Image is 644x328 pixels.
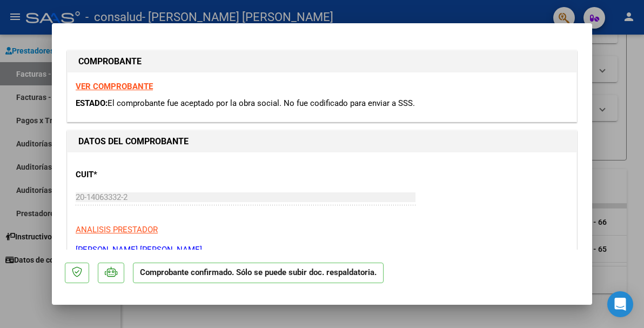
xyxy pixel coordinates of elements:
[76,225,158,235] span: ANALISIS PRESTADOR
[607,291,633,317] div: Open Intercom Messenger
[76,98,108,108] span: ESTADO:
[76,244,568,256] p: [PERSON_NAME] [PERSON_NAME]
[76,82,153,91] a: VER COMPROBANTE
[78,56,142,66] strong: COMPROBANTE
[76,169,224,181] p: CUIT
[108,98,415,108] span: El comprobante fue aceptado por la obra social. No fue codificado para enviar a SSS.
[78,136,189,146] strong: DATOS DEL COMPROBANTE
[133,263,384,284] p: Comprobante confirmado. Sólo se puede subir doc. respaldatoria.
